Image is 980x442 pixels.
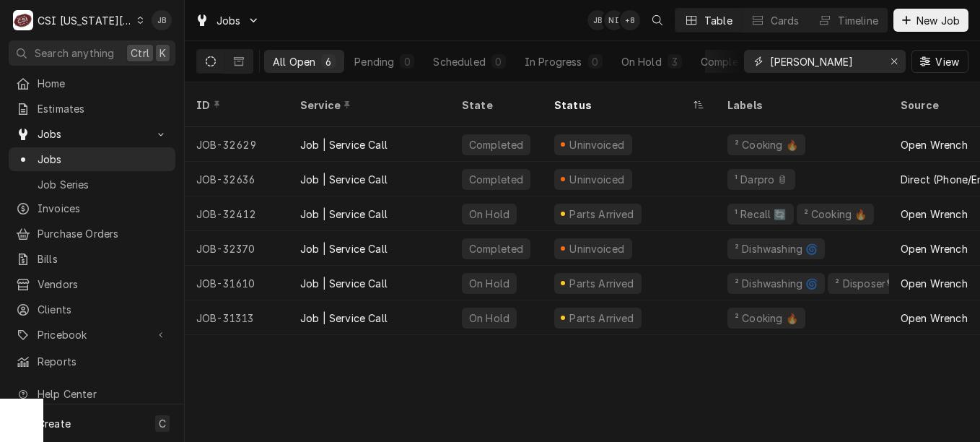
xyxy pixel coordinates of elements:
span: Help Center [38,386,167,402]
span: Invoices [38,201,168,216]
div: ² Disposer🌪️ [834,276,899,291]
div: In Progress [525,54,582,69]
span: Estimates [38,101,168,116]
div: On Hold [468,207,511,222]
div: 0 [494,54,503,69]
div: On Hold [621,54,662,69]
div: Status [554,97,690,113]
div: Uninvoiced [568,241,626,256]
div: 0 [403,54,411,69]
button: Open search [646,9,669,32]
span: Home [38,76,168,91]
div: JOB-31313 [185,300,289,335]
div: ² Dishwashing 🌀 [733,241,819,256]
div: Completed [701,54,755,69]
div: Joshua Bennett's Avatar [152,10,172,30]
div: ¹ Darpro 🛢 [733,172,789,187]
div: 6 [324,54,333,69]
div: Open Wrench [901,241,968,256]
div: Job | Service Call [300,172,388,187]
a: Bills [9,247,175,271]
div: JB [587,10,608,30]
div: Scheduled [433,54,485,69]
div: Job | Service Call [300,241,388,256]
div: JOB-32629 [185,127,289,162]
div: ² Dishwashing 🌀 [733,276,819,291]
span: Clients [38,302,168,317]
span: Purchase Orders [38,226,168,241]
div: 0 [591,54,600,69]
div: JB [152,10,172,30]
div: Job | Service Call [300,207,388,222]
div: On Hold [468,311,511,326]
div: + 8 [620,10,640,30]
div: Completed [468,241,525,256]
div: Open Wrench [901,311,968,326]
div: Job | Service Call [300,137,388,152]
button: View [911,50,968,73]
div: C [13,10,33,30]
div: JOB-31610 [185,266,289,300]
div: Open Wrench [901,137,968,152]
div: Timeline [838,13,878,28]
div: Uninvoiced [568,137,626,152]
button: New Job [893,9,968,32]
div: ² Cooking 🔥 [733,137,800,152]
div: Uninvoiced [568,172,626,187]
input: Keyword search [770,50,878,73]
a: Purchase Orders [9,222,175,246]
span: View [932,54,962,69]
a: Go to Pricebook [9,323,175,347]
div: NI [604,10,624,30]
span: K [159,45,166,61]
div: Service [300,97,436,113]
span: Search anything [35,45,114,61]
a: Estimates [9,97,175,121]
div: All Open [273,54,315,69]
div: 3 [670,54,679,69]
span: Job Series [38,177,168,192]
div: Parts Arrived [568,207,636,222]
div: JOB-32370 [185,231,289,266]
div: Nate Ingram's Avatar [604,10,624,30]
div: Open Wrench [901,276,968,291]
a: Job Series [9,173,175,196]
span: Pricebook [38,327,146,342]
button: Erase input [883,50,906,73]
span: Jobs [216,13,241,28]
span: Jobs [38,152,168,167]
a: Clients [9,298,175,321]
div: Job | Service Call [300,311,388,326]
div: Open Wrench [901,207,968,222]
div: ID [196,97,274,113]
div: Pending [354,54,394,69]
div: On Hold [468,276,511,291]
a: Invoices [9,196,175,220]
div: Labels [727,97,878,113]
div: Job | Service Call [300,276,388,291]
a: Jobs [9,147,175,171]
a: Go to Jobs [189,9,266,32]
div: Joshua Bennett's Avatar [587,10,608,30]
span: Create [38,417,71,430]
a: Go to Help Center [9,382,175,406]
div: JOB-32412 [185,196,289,231]
div: Table [704,13,732,28]
div: JOB-32636 [185,162,289,196]
div: CSI Kansas City's Avatar [13,10,33,30]
span: New Job [914,13,963,28]
div: ¹ Recall 🔄 [733,207,788,222]
span: C [159,416,166,431]
div: State [462,97,531,113]
span: Ctrl [131,45,149,61]
a: Go to Jobs [9,122,175,146]
a: Home [9,71,175,95]
div: ² Cooking 🔥 [802,207,869,222]
span: Reports [38,354,168,369]
div: Parts Arrived [568,311,636,326]
span: Vendors [38,277,168,292]
span: Bills [38,251,168,266]
div: ² Cooking 🔥 [733,311,800,326]
span: Jobs [38,126,146,142]
div: Parts Arrived [568,276,636,291]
